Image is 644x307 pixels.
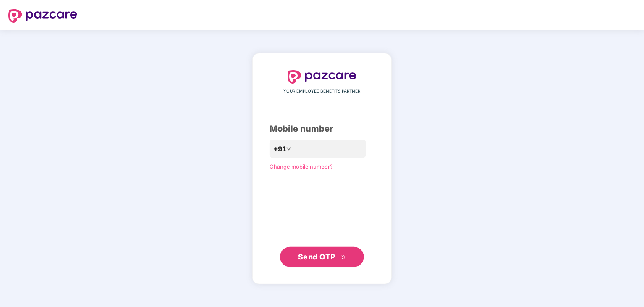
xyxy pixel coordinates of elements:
[288,70,356,84] img: logo
[274,144,286,154] span: +91
[298,252,335,261] span: Send OTP
[341,255,346,260] span: double-right
[286,146,291,151] span: down
[280,247,364,267] button: Send OTPdouble-right
[270,163,333,170] a: Change mobile number?
[8,9,77,23] img: logo
[284,88,361,95] span: YOUR EMPLOYEE BENEFITS PARTNER
[270,122,374,135] div: Mobile number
